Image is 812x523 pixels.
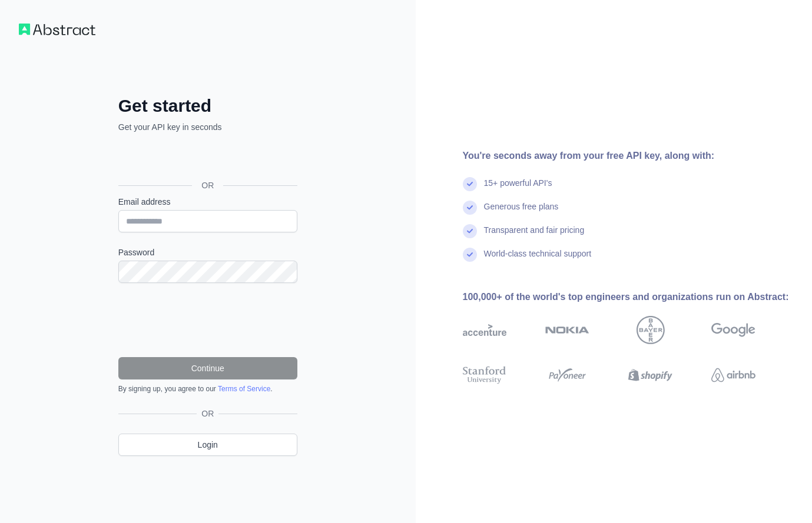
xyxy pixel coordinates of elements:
img: accenture [463,316,507,344]
a: Login [118,434,297,456]
img: airbnb [711,364,755,386]
img: check mark [463,224,477,238]
img: google [711,316,755,344]
img: check mark [463,201,477,215]
div: World-class technical support [484,248,592,271]
label: Password [118,246,297,258]
img: bayer [637,316,665,344]
div: Generous free plans [484,201,559,224]
img: nokia [545,316,589,344]
a: Terms of Service [218,385,270,393]
iframe: reCAPTCHA [118,297,297,343]
button: Continue [118,357,297,379]
p: Get your API key in seconds [118,121,297,133]
div: 100,000+ of the world's top engineers and organizations run on Abstract: [463,290,794,304]
span: OR [197,408,218,419]
label: Email address [118,196,297,208]
iframe: “使用 Google 账号登录”按钮 [112,146,301,172]
img: Workflow [19,24,95,35]
h2: Get started [118,95,297,116]
span: OR [192,179,223,191]
img: payoneer [545,364,589,386]
img: shopify [628,364,672,386]
div: You're seconds away from your free API key, along with: [463,149,794,163]
div: 15+ powerful API's [484,177,552,201]
div: Transparent and fair pricing [484,224,585,248]
img: check mark [463,248,477,262]
div: By signing up, you agree to our . [118,384,297,394]
img: check mark [463,177,477,191]
img: stanford university [463,364,507,386]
